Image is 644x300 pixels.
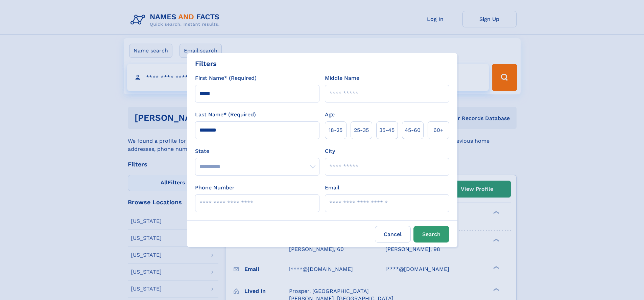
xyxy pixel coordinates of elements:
label: Middle Name [325,74,359,82]
span: 25‑35 [354,126,369,134]
label: Last Name* (Required) [195,111,256,119]
label: City [325,147,335,155]
label: State [195,147,319,155]
button: Search [413,226,449,243]
span: 60+ [433,126,444,134]
span: 35‑45 [379,126,395,134]
label: Email [325,184,339,192]
span: 45‑60 [405,126,421,134]
div: Filters [195,59,217,69]
label: Age [325,111,335,119]
label: Phone Number [195,184,235,192]
span: 18‑25 [329,126,342,134]
label: First Name* (Required) [195,74,257,82]
label: Cancel [375,226,411,243]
